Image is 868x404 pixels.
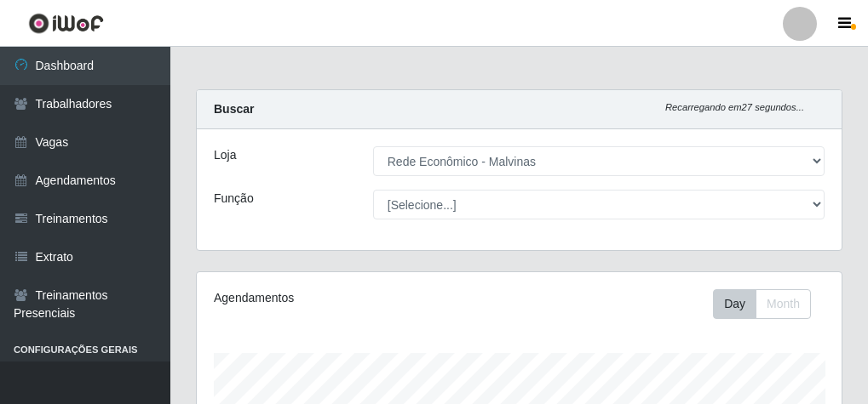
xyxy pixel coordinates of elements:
div: Toolbar with button groups [713,289,825,319]
label: Loja [214,146,236,164]
button: Day [713,289,756,319]
i: Recarregando em 27 segundos... [665,102,804,112]
strong: Buscar [214,102,254,116]
div: First group [713,289,811,319]
img: CoreUI Logo [28,13,104,34]
div: Agendamentos [214,289,453,307]
button: Month [756,289,811,319]
label: Função [214,190,254,208]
